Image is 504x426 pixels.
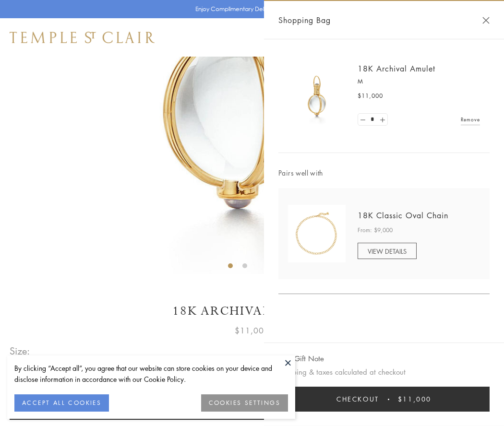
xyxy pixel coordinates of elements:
[195,4,304,14] p: Enjoy Complimentary Delivery & Returns
[358,91,383,101] span: $11,000
[358,225,393,235] span: From: $9,000
[482,17,490,24] button: Close Shopping Bag
[14,363,288,385] div: By clicking “Accept all”, you agree that our website can store cookies on your device and disclos...
[461,114,480,125] a: Remove
[278,167,490,178] span: Pairs well with
[288,205,346,262] img: N88865-OV18
[358,210,448,221] a: 18K Classic Oval Chain
[10,32,155,43] img: Temple St. Clair
[398,394,432,404] span: $11,000
[288,67,346,125] img: 18K Archival Amulet
[278,387,490,412] button: Checkout $11,000
[358,243,417,259] a: VIEW DETAILS
[368,247,407,256] span: VIEW DETAILS
[358,77,480,86] p: M
[10,343,31,359] span: Size:
[14,394,109,412] button: ACCEPT ALL COOKIES
[358,114,368,126] a: Set quantity to 0
[377,114,387,126] a: Set quantity to 2
[358,63,435,74] a: 18K Archival Amulet
[278,353,324,365] button: Add Gift Note
[201,394,288,412] button: COOKIES SETTINGS
[336,394,379,404] span: Checkout
[10,303,494,319] h1: 18K Archival Amulet
[235,324,269,337] span: $11,000
[278,14,331,26] span: Shopping Bag
[278,366,490,378] p: Shipping & taxes calculated at checkout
